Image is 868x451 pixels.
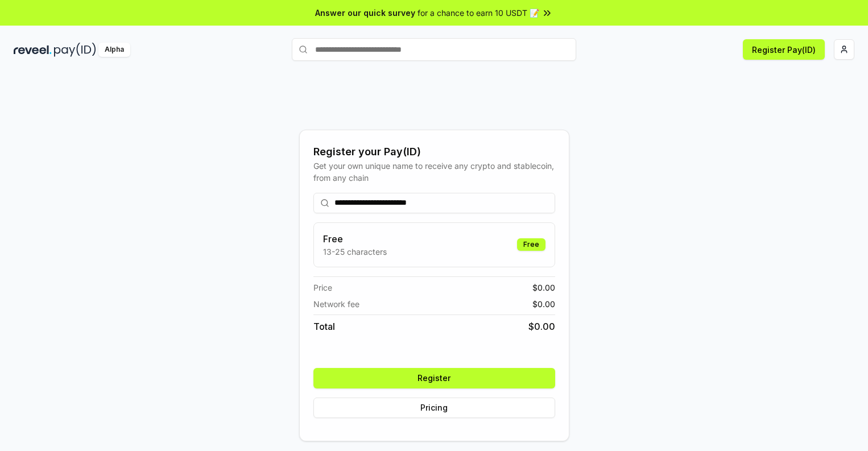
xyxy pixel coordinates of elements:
[313,298,359,310] span: Network fee
[313,368,555,388] button: Register
[98,43,130,57] div: Alpha
[528,320,555,333] span: $ 0.00
[517,238,545,251] div: Free
[532,298,555,310] span: $ 0.00
[313,160,555,184] div: Get your own unique name to receive any crypto and stablecoin, from any chain
[418,7,539,19] span: for a chance to earn 10 USDT 📝
[313,282,332,293] span: Price
[315,7,415,19] span: Answer our quick survey
[323,246,387,258] p: 13-25 characters
[313,320,335,333] span: Total
[54,43,96,57] img: pay_id
[14,43,52,57] img: reveel_dark
[743,39,825,60] button: Register Pay(ID)
[323,232,387,246] h3: Free
[313,398,555,418] button: Pricing
[313,144,555,160] div: Register your Pay(ID)
[532,282,555,293] span: $ 0.00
